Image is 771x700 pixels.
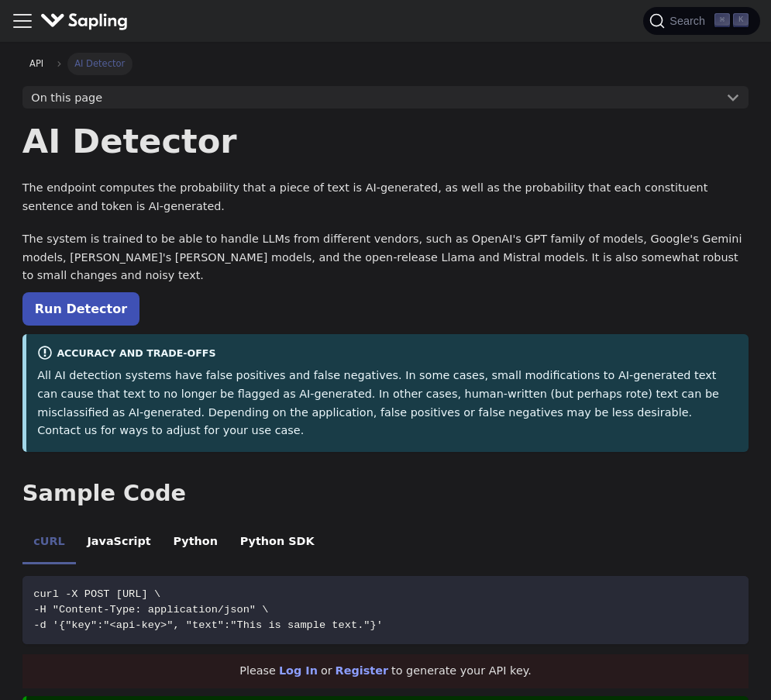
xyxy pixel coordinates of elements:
[22,53,749,74] nav: Breadcrumbs
[22,230,749,285] p: The system is trained to be able to handle LLMs from different vendors, such as OpenAI's GPT fami...
[733,13,749,27] kbd: K
[29,58,43,69] span: API
[22,120,749,162] h1: AI Detector
[40,10,129,33] img: Sapling.ai
[229,522,325,565] li: Python SDK
[22,522,76,565] li: cURL
[11,9,34,33] button: Toggle navigation bar
[162,522,229,565] li: Python
[22,480,749,508] h2: Sample Code
[33,588,160,600] span: curl -X POST [URL] \
[37,367,738,440] p: All AI detection systems have false positives and false negatives. In some cases, small modificat...
[67,53,133,74] span: AI Detector
[22,86,749,109] button: On this page
[665,15,714,27] span: Search
[22,292,139,326] a: Run Detector
[33,619,383,631] span: -d '{"key":"<api-key>", "text":"This is sample text."}'
[279,664,318,677] a: Log In
[76,522,162,565] li: JavaScript
[22,53,51,74] a: API
[643,7,759,35] button: Search (Command+K)
[22,179,749,216] p: The endpoint computes the probability that a piece of text is AI-generated, as well as the probab...
[33,604,268,616] span: -H "Content-Type: application/json" \
[714,13,730,27] kbd: ⌘
[336,664,388,677] a: Register
[40,10,134,33] a: Sapling.ai
[22,654,749,688] div: Please or to generate your API key.
[37,345,738,364] div: Accuracy and Trade-offs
